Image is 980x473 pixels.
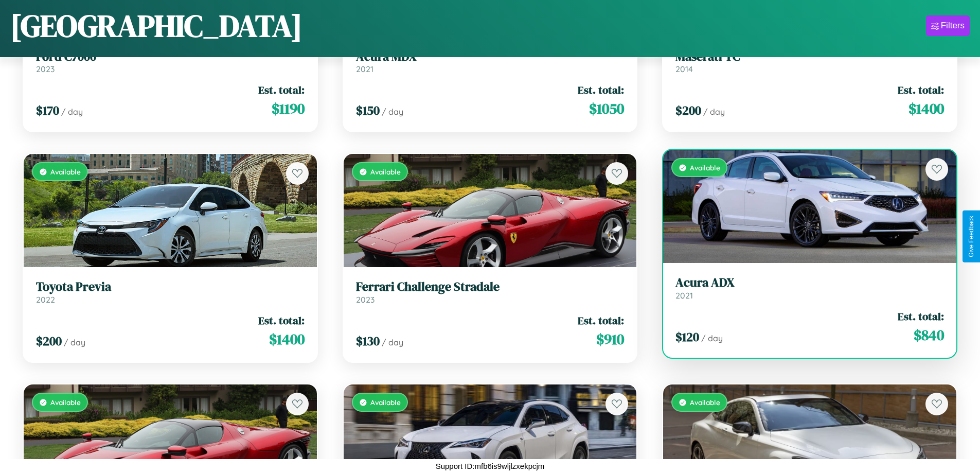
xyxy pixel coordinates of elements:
[675,275,944,290] h3: Acura ADX
[36,279,305,294] h3: Toyota Previa
[578,313,624,328] span: Est. total:
[272,98,305,119] span: $ 1190
[258,313,305,328] span: Est. total:
[578,82,624,97] span: Est. total:
[356,49,625,75] a: Acura MDX2021
[436,459,545,473] p: Support ID: mfb6is9wljlzxekpcjm
[703,107,725,117] span: / day
[356,279,625,294] h3: Ferrari Challenge Stradale
[675,328,699,345] span: $ 120
[382,107,403,117] span: / day
[356,294,375,305] span: 2023
[898,309,944,324] span: Est. total:
[50,167,81,176] span: Available
[36,49,305,75] a: Ford C70002023
[701,333,723,343] span: / day
[675,64,693,74] span: 2014
[36,294,55,305] span: 2022
[675,275,944,301] a: Acura ADX2021
[36,332,62,349] span: $ 200
[370,167,401,176] span: Available
[356,279,625,305] a: Ferrari Challenge Stradale2023
[675,290,693,301] span: 2021
[914,325,944,345] span: $ 840
[356,102,380,119] span: $ 150
[596,329,624,349] span: $ 910
[675,102,701,119] span: $ 200
[36,102,59,119] span: $ 170
[64,337,85,347] span: / day
[370,398,401,407] span: Available
[589,98,624,119] span: $ 1050
[356,332,380,349] span: $ 130
[61,107,83,117] span: / day
[382,337,403,347] span: / day
[269,329,305,349] span: $ 1400
[258,82,305,97] span: Est. total:
[908,98,944,119] span: $ 1400
[36,279,305,305] a: Toyota Previa2022
[690,398,720,407] span: Available
[675,49,944,75] a: Maserati TC2014
[941,21,965,31] div: Filters
[10,5,302,47] h1: [GEOGRAPHIC_DATA]
[898,82,944,97] span: Est. total:
[50,398,81,407] span: Available
[356,64,373,74] span: 2021
[36,64,55,74] span: 2023
[926,15,970,36] button: Filters
[968,216,975,257] div: Give Feedback
[690,163,720,172] span: Available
